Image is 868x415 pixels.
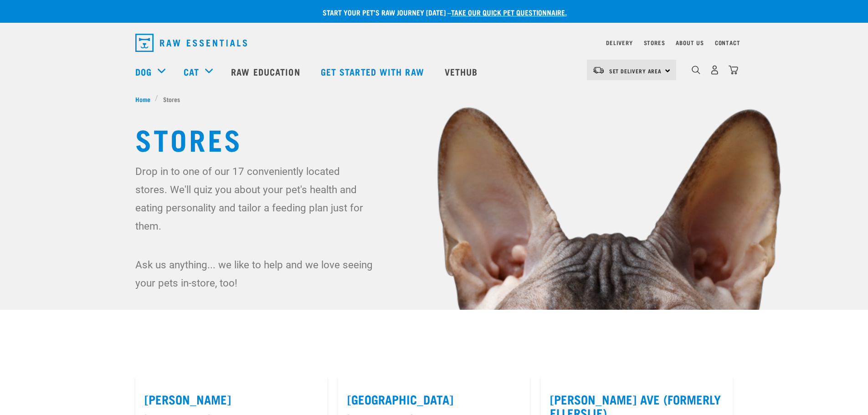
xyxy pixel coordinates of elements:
[128,30,740,56] nav: dropdown navigation
[135,94,733,104] nav: breadcrumbs
[676,41,704,44] a: About Us
[692,66,700,74] img: home-icon-1@2x.png
[184,65,199,78] a: Cat
[135,65,152,78] a: Dog
[644,41,665,44] a: Stores
[135,94,155,104] a: Home
[436,53,489,90] a: Vethub
[592,66,605,74] img: van-moving.png
[222,53,311,90] a: Raw Education
[347,392,521,406] label: [GEOGRAPHIC_DATA]
[135,162,375,235] p: Drop in to one of our 17 conveniently located stores. We'll quiz you about your pet's health and ...
[135,94,150,104] span: Home
[312,53,436,90] a: Get started with Raw
[135,122,733,155] h1: Stores
[609,69,662,72] span: Set Delivery Area
[144,392,318,406] label: [PERSON_NAME]
[135,256,375,292] p: Ask us anything... we like to help and we love seeing your pets in-store, too!
[710,65,719,75] img: user.png
[715,41,740,44] a: Contact
[606,41,632,44] a: Delivery
[451,10,567,14] a: take our quick pet questionnaire.
[135,34,247,52] img: Raw Essentials Logo
[729,65,738,75] img: home-icon@2x.png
